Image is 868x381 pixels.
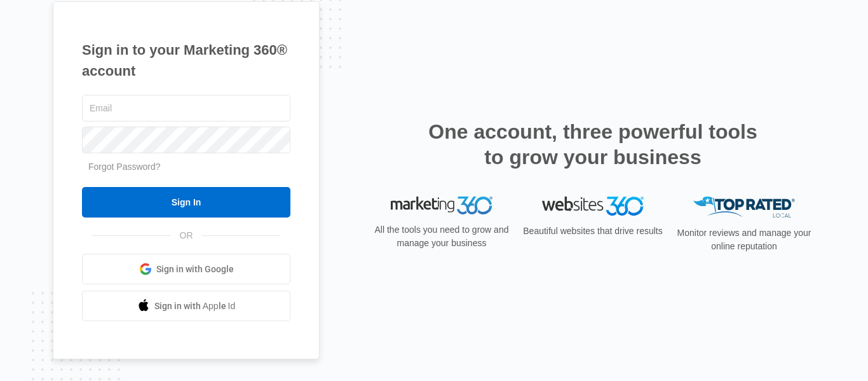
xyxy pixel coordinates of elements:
img: Websites 360 [542,197,644,215]
a: Sign in with Apple Id [82,291,290,321]
span: OR [171,229,202,242]
p: Beautiful websites that drive results [522,225,664,238]
p: Monitor reviews and manage your online reputation [673,226,815,253]
a: Forgot Password? [88,162,161,172]
img: Marketing 360 [391,197,492,214]
input: Email [82,95,290,121]
h2: One account, three powerful tools to grow your business [424,119,761,170]
span: Sign in with Google [156,263,234,276]
h1: Sign in to your Marketing 360® account [82,39,290,81]
a: Sign in with Google [82,254,290,284]
input: Sign In [82,187,290,218]
span: Sign in with Apple Id [154,300,236,313]
img: Top Rated Local [693,197,795,218]
p: All the tools you need to grow and manage your business [370,223,513,250]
